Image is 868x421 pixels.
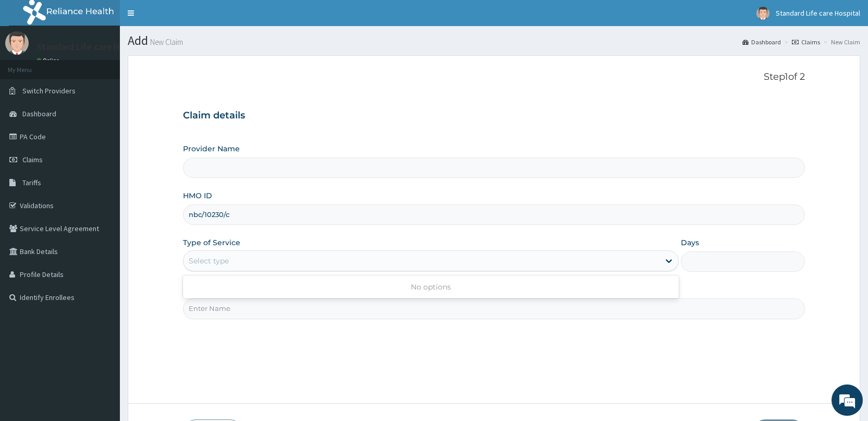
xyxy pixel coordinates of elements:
[821,38,860,46] li: New Claim
[60,131,144,237] span: We're online!
[742,38,781,46] a: Dashboard
[19,52,42,78] img: d_794563401_company_1708531726252_794563401
[22,155,43,164] span: Claims
[183,237,240,248] label: Type of Service
[128,34,860,47] h1: Add
[22,109,56,118] span: Dashboard
[776,8,860,18] span: Standard Life care Hospital
[36,42,148,52] p: Standard Life care Hospital
[183,110,805,122] h3: Claim details
[22,178,41,187] span: Tariffs
[183,205,805,225] input: Enter HMO ID
[183,143,240,154] label: Provider Name
[5,285,199,321] textarea: Type your message and hit 'Enter'
[756,7,769,20] img: User Image
[183,190,212,201] label: HMO ID
[22,86,76,95] span: Switch Providers
[36,57,62,64] a: Online
[171,5,196,30] div: Minimize live chat window
[189,256,229,266] div: Select type
[681,237,699,248] label: Days
[54,58,175,72] div: Chat with us now
[183,71,805,83] p: Step 1 of 2
[5,31,29,55] img: User Image
[148,38,183,46] small: New Claim
[183,298,805,319] input: Enter Name
[792,38,820,46] a: Claims
[183,278,679,296] div: No options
